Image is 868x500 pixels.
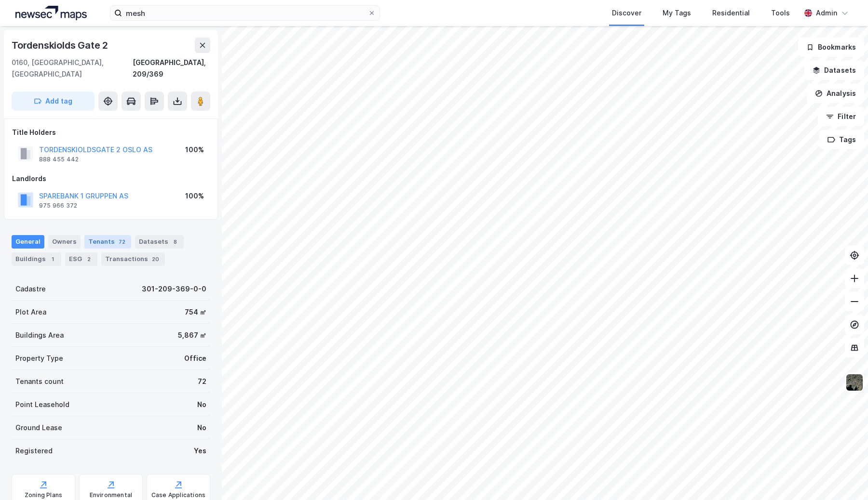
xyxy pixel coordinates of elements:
[185,306,206,318] div: 754 ㎡
[197,422,206,434] div: No
[178,329,206,341] div: 5,867 ㎡
[185,144,204,156] div: 100%
[15,376,64,387] div: Tenants count
[84,254,94,264] div: 2
[142,283,206,295] div: 301-209-369-0-0
[65,252,97,266] div: ESG
[90,491,133,499] div: Environmental
[804,61,864,80] button: Datasets
[12,252,61,266] div: Buildings
[12,92,95,111] button: Add tag
[15,283,46,295] div: Cadastre
[15,329,64,341] div: Buildings Area
[39,156,79,163] div: 888 455 442
[12,235,44,249] div: General
[15,6,87,20] img: logo.a4113a55bc3d86da70a041830d287a7e.svg
[117,237,127,247] div: 72
[133,57,210,80] div: [GEOGRAPHIC_DATA], 209/369
[15,399,69,410] div: Point Leasehold
[15,353,63,364] div: Property Type
[845,373,864,392] img: 9k=
[816,7,837,19] div: Admin
[135,235,184,249] div: Datasets
[150,254,161,264] div: 20
[15,422,62,434] div: Ground Lease
[819,130,864,149] button: Tags
[15,445,53,457] div: Registered
[84,235,131,249] div: Tenants
[48,235,81,249] div: Owners
[170,237,180,247] div: 8
[818,107,864,126] button: Filter
[184,353,206,364] div: Office
[197,399,206,410] div: No
[122,6,368,20] input: Search by address, cadastre, landlords, tenants or people
[185,190,204,202] div: 100%
[612,7,641,19] div: Discover
[771,7,790,19] div: Tools
[12,127,210,138] div: Title Holders
[663,7,691,19] div: My Tags
[712,7,750,19] div: Residential
[820,454,868,500] iframe: Chat Widget
[151,491,205,499] div: Case Applications
[194,445,206,457] div: Yes
[807,84,864,103] button: Analysis
[25,491,62,499] div: Zoning Plans
[39,202,77,210] div: 975 966 372
[198,376,206,387] div: 72
[48,254,57,264] div: 1
[798,38,864,57] button: Bookmarks
[101,252,165,266] div: Transactions
[12,38,110,53] div: Tordenskiolds Gate 2
[12,173,210,184] div: Landlords
[15,306,46,318] div: Plot Area
[12,57,133,80] div: 0160, [GEOGRAPHIC_DATA], [GEOGRAPHIC_DATA]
